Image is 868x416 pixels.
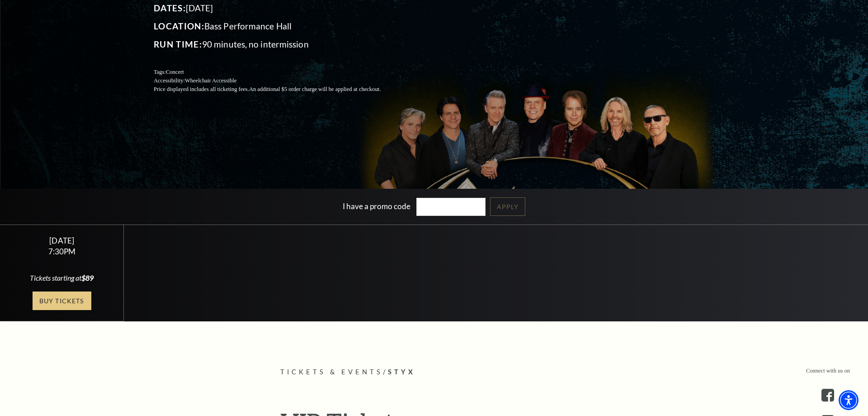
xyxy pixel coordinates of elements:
p: / [280,367,588,378]
p: Price displayed includes all ticketing fees. [154,85,402,94]
div: 7:30PM [11,248,113,255]
p: [DATE] [154,1,402,15]
span: Wheelchair Accessible [185,77,236,84]
div: Accessibility Menu [839,390,859,410]
span: Styx [388,368,415,376]
span: Tickets & Events [280,368,383,376]
span: Run Time: [154,39,202,49]
p: Tags: [154,68,402,77]
div: [DATE] [11,236,113,245]
a: Buy Tickets [33,292,91,310]
span: Concert [166,69,184,75]
label: I have a promo code [343,201,410,210]
div: Tickets starting at [11,273,113,283]
p: 90 minutes, no intermission [154,37,402,52]
p: Accessibility: [154,77,402,85]
p: Connect with us on [806,367,850,375]
p: Bass Performance Hall [154,19,402,33]
span: An additional $5 order charge will be applied at checkout. [249,86,381,92]
span: $89 [81,273,94,282]
span: Dates: [154,3,186,13]
span: Location: [154,21,204,31]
